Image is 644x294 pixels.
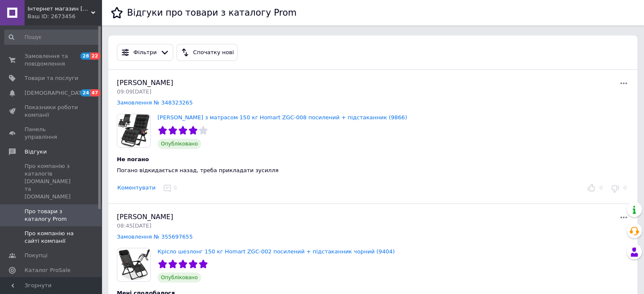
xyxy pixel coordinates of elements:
span: Каталог ProSale [25,267,70,274]
span: 24 [80,89,90,96]
span: [DEMOGRAPHIC_DATA] [25,89,87,97]
a: [PERSON_NAME] з матрасом 150 кг Homart ZGC-008 посилений + підстаканник (9866) [158,114,407,121]
button: Фільтри [117,44,173,61]
span: Про товари з каталогу Prom [25,208,78,223]
span: 47 [90,89,100,96]
span: Відгуки [25,148,47,156]
span: Погано відкидається назад, треба прикладати зусилля [117,167,279,173]
div: Ваш ID: 2673456 [28,13,102,20]
span: Панель управління [25,126,78,141]
span: Опубліковано [158,272,201,283]
span: Товари та послуги [25,74,78,82]
span: 08:45[DATE] [117,223,151,229]
span: Про компанію з каталогів [DOMAIN_NAME] та [DOMAIN_NAME] [25,162,78,201]
a: Замовлення № 348323265 [117,99,193,106]
span: Не погано [117,156,149,162]
span: 28 [80,52,90,60]
span: Замовлення та повідомлення [25,52,78,68]
span: [PERSON_NAME] [117,213,173,221]
span: Покупці [25,252,47,259]
div: Спочатку нові [191,48,235,57]
span: Опубліковано [158,139,201,149]
div: Фільтри [132,48,158,57]
span: Показники роботи компанії [25,104,78,119]
a: Крісло шезлонг 150 кг Homart ZGC-002 посилений + підстаканник чорний (9404) [158,248,395,255]
span: 22 [90,52,100,60]
span: Інтернет магазин tsarsky-shop.com.ua [28,5,91,13]
a: Замовлення № 355697655 [117,234,193,240]
button: Коментувати [117,184,156,192]
img: Крісло шезлонг 150 кг Homart ZGC-002 посилений + підстаканник чорний (9404) [117,248,150,281]
img: Крісло шезлонг з матрасом 150 кг Homart ZGC-008 посилений + підстаканник (9866) [117,114,150,147]
span: 09:09[DATE] [117,88,151,95]
button: Спочатку нові [177,44,238,61]
span: [PERSON_NAME] [117,79,173,87]
input: Пошук [4,30,100,45]
span: Про компанію на сайті компанії [25,230,78,245]
h1: Відгуки про товари з каталогу Prom [127,8,296,18]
